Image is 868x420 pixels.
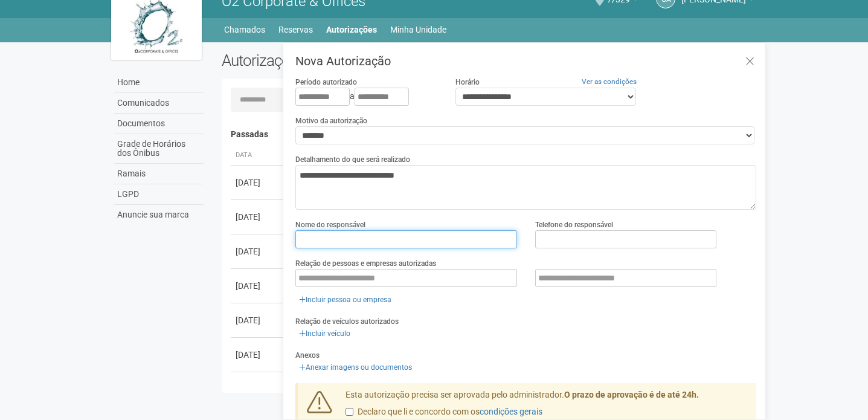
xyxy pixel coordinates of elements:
a: Ramais [114,164,204,184]
a: Ver as condições [582,77,637,86]
label: Motivo da autorização [295,115,367,126]
a: Anexar imagens ou documentos [295,361,416,374]
a: condições gerais [480,407,542,416]
div: [DATE] [236,176,280,189]
label: Declaro que li e concordo com os [346,406,542,418]
a: Autorizações [326,21,377,38]
a: Minha Unidade [390,21,446,38]
div: [DATE] [236,314,280,326]
label: Relação de pessoas e empresas autorizadas [295,258,436,269]
label: Telefone do responsável [535,219,613,230]
label: Detalhamento do que será realizado [295,154,410,165]
a: Incluir veículo [295,327,354,340]
div: [DATE] [236,349,280,361]
div: a [295,88,437,106]
h2: Autorizações [222,51,480,69]
label: Anexos [295,350,320,361]
input: Declaro que li e concordo com oscondições gerais [346,408,353,416]
label: Relação de veículos autorizados [295,316,399,327]
label: Nome do responsável [295,219,365,230]
th: Data [231,146,285,166]
a: Reservas [278,21,313,38]
a: Documentos [114,114,204,134]
strong: O prazo de aprovação é de até 24h. [564,390,699,399]
a: Comunicados [114,93,204,114]
h4: Passadas [231,130,748,139]
div: [DATE] [236,245,280,257]
a: Home [114,73,204,93]
a: Chamados [224,21,265,38]
h3: Nova Autorização [295,55,756,67]
div: [DATE] [236,383,280,395]
a: Grade de Horários dos Ônibus [114,134,204,164]
label: Horário [455,77,480,88]
div: [DATE] [236,211,280,223]
a: Anuncie sua marca [114,205,204,225]
a: LGPD [114,184,204,205]
div: [DATE] [236,280,280,292]
a: Incluir pessoa ou empresa [295,293,395,306]
label: Período autorizado [295,77,357,88]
